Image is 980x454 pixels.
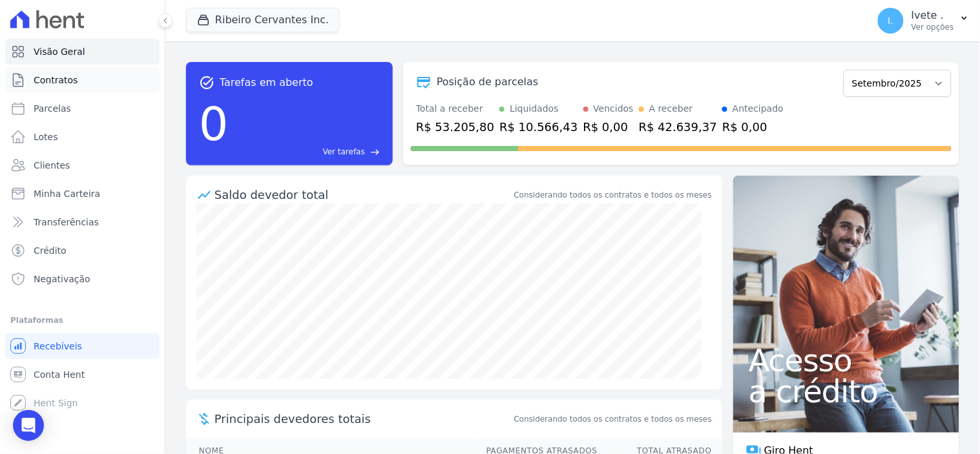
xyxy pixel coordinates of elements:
[5,152,160,178] a: Clientes
[370,147,380,157] span: east
[186,8,340,32] button: Ribeiro Cervantes Inc.
[912,22,954,32] p: Ver opções
[34,273,90,285] span: Negativação
[5,266,160,292] a: Negativação
[749,376,944,407] span: a crédito
[34,130,58,143] span: Lotes
[199,90,229,158] div: 0
[34,244,67,257] span: Crédito
[5,181,160,207] a: Minha Carteira
[5,333,160,359] a: Recebíveis
[868,3,980,39] button: I. Ivete . Ver opções
[5,209,160,235] a: Transferências
[234,146,380,158] a: Ver tarefas east
[10,313,154,328] div: Plataformas
[594,102,634,116] div: Vencidos
[5,362,160,387] a: Conta Hent
[888,16,894,25] span: I.
[34,340,82,353] span: Recebíveis
[510,102,559,116] div: Liquidados
[749,345,944,376] span: Acesso
[5,96,160,121] a: Parcelas
[214,410,512,428] span: Principais devedores totais
[220,75,313,90] span: Tarefas em aberto
[912,9,954,22] p: Ivete .
[5,124,160,150] a: Lotes
[514,189,712,201] div: Considerando todos os contratos e todos os meses
[5,67,160,93] a: Contratos
[416,118,494,136] div: R$ 53.205,80
[34,159,70,172] span: Clientes
[214,186,512,203] div: Saldo devedor total
[733,102,784,116] div: Antecipado
[34,74,78,87] span: Contratos
[13,410,44,441] div: Open Intercom Messenger
[722,118,784,136] div: R$ 0,00
[583,118,634,136] div: R$ 0,00
[34,45,85,58] span: Visão Geral
[34,216,99,229] span: Transferências
[416,102,494,116] div: Total a receber
[649,102,693,116] div: A receber
[639,118,717,136] div: R$ 42.639,37
[5,39,160,65] a: Visão Geral
[199,75,214,90] span: task_alt
[34,187,100,200] span: Minha Carteira
[323,146,365,158] span: Ver tarefas
[499,118,578,136] div: R$ 10.566,43
[34,102,71,115] span: Parcelas
[514,413,712,425] span: Considerando todos os contratos e todos os meses
[34,368,85,381] span: Conta Hent
[5,238,160,263] a: Crédito
[437,74,539,90] div: Posição de parcelas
